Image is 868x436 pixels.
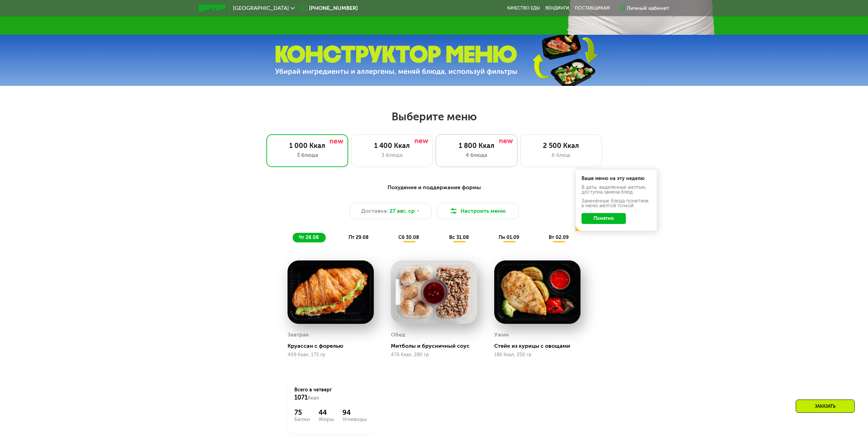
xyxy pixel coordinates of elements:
[308,395,319,401] span: Ккал
[233,5,289,11] span: [GEOGRAPHIC_DATA]
[494,343,586,349] div: Стейк из курицы с овощами
[349,235,369,240] span: пт 29.08
[549,235,569,240] span: вт 02.09
[391,352,477,358] div: 476 Ккал, 280 гр
[507,5,540,11] a: Качество еды
[575,5,610,11] div: поставщикам
[391,343,483,349] div: Митболы и брусничный соус
[294,408,310,417] div: 75
[443,151,510,159] div: 4 блюда
[288,352,374,358] div: 409 Ккал, 175 гр
[294,387,367,402] div: Всего в четверг
[288,330,309,340] div: Завтрак
[22,110,846,123] h2: Выберите меню
[582,199,651,208] div: Заменённые блюда пометили в меню жёлтой точкой.
[527,151,595,159] div: 6 блюд
[545,5,569,11] a: Вендинги
[391,330,405,340] div: Обед
[437,203,519,219] button: Настроить меню
[582,176,651,181] div: Ваше меню на эту неделю
[232,183,636,192] div: Похудение и поддержание формы
[319,408,334,417] div: 44
[298,4,358,12] a: [PHONE_NUMBER]
[294,394,308,401] span: 1071
[627,4,670,12] div: Личный кабинет
[582,213,626,224] button: Понятно
[499,235,519,240] span: пн 01.09
[796,400,855,413] div: Заказать
[398,235,419,240] span: сб 30.08
[342,408,367,417] div: 94
[494,330,509,340] div: Ужин
[274,151,341,159] div: 3 блюда
[361,207,388,215] span: Доставка:
[443,141,510,150] div: 1 800 Ккал
[274,141,341,150] div: 1 000 Ккал
[358,151,426,159] div: 3 блюда
[319,417,334,422] div: Жиры
[294,417,310,422] div: Белки
[288,343,379,349] div: Круассан с форелью
[527,141,595,150] div: 2 500 Ккал
[299,235,319,240] span: чт 28.08
[358,141,426,150] div: 1 400 Ккал
[582,185,651,195] div: В даты, выделенные желтым, доступна замена блюд.
[389,207,415,215] span: 27 авг, ср
[494,352,580,358] div: 186 Ккал, 250 гр
[342,417,367,422] div: Углеводы
[449,235,469,240] span: вс 31.08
